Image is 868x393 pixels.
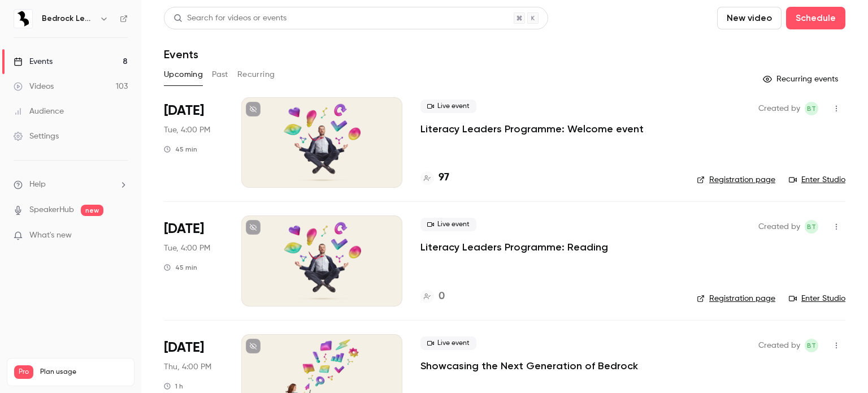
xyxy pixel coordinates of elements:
[717,7,782,29] button: New video
[164,102,204,120] span: [DATE]
[697,293,775,304] a: Registration page
[164,220,204,238] span: [DATE]
[420,336,476,350] span: Live event
[29,230,72,241] span: What's new
[420,122,644,136] a: Literacy Leaders Programme: Welcome event
[14,179,128,191] li: help-dropdown-opener
[164,361,211,373] span: Thu, 4:00 PM
[212,66,228,84] button: Past
[164,47,198,61] h1: Events
[14,81,54,92] div: Videos
[14,131,59,142] div: Settings
[29,204,74,216] a: SpeakerHub
[40,368,127,377] span: Plan usage
[789,174,845,185] a: Enter Studio
[81,205,103,216] span: new
[42,13,95,24] h6: Bedrock Learning
[697,174,775,185] a: Registration page
[237,66,275,84] button: Recurring
[14,106,64,117] div: Audience
[439,289,445,304] h4: 0
[164,382,183,391] div: 1 h
[14,10,32,28] img: Bedrock Learning
[789,293,845,304] a: Enter Studio
[420,170,449,185] a: 97
[420,289,445,304] a: 0
[758,102,800,115] span: Created by
[29,179,46,191] span: Help
[420,218,476,231] span: Live event
[786,7,845,29] button: Schedule
[164,215,223,306] div: Nov 18 Tue, 4:00 PM (Europe/London)
[420,359,638,373] a: Showcasing the Next Generation of Bedrock
[14,365,33,379] span: Pro
[164,339,204,357] span: [DATE]
[164,145,197,154] div: 45 min
[758,70,845,88] button: Recurring events
[805,339,818,352] span: Ben Triggs
[173,12,287,24] div: Search for videos or events
[805,102,818,115] span: Ben Triggs
[164,124,210,136] span: Tue, 4:00 PM
[164,97,223,188] div: Nov 4 Tue, 4:00 PM (Europe/London)
[164,66,203,84] button: Upcoming
[164,263,197,272] div: 45 min
[805,220,818,234] span: Ben Triggs
[164,243,210,254] span: Tue, 4:00 PM
[807,220,816,234] span: BT
[758,339,800,352] span: Created by
[807,102,816,115] span: BT
[420,100,476,113] span: Live event
[14,56,53,67] div: Events
[758,220,800,234] span: Created by
[807,339,816,352] span: BT
[439,170,449,185] h4: 97
[420,240,608,254] a: Literacy Leaders Programme: Reading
